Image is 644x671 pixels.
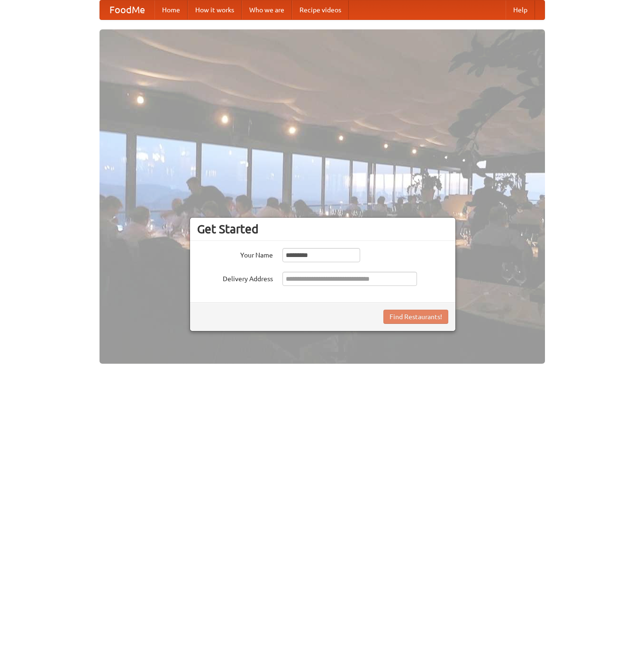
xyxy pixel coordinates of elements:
[100,0,154,19] a: FoodMe
[506,0,535,19] a: Help
[292,0,349,19] a: Recipe videos
[188,0,242,19] a: How it works
[154,0,188,19] a: Home
[242,0,292,19] a: Who we are
[197,248,273,260] label: Your Name
[197,272,273,284] label: Delivery Address
[197,222,448,236] h3: Get Started
[383,310,448,324] button: Find Restaurants!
